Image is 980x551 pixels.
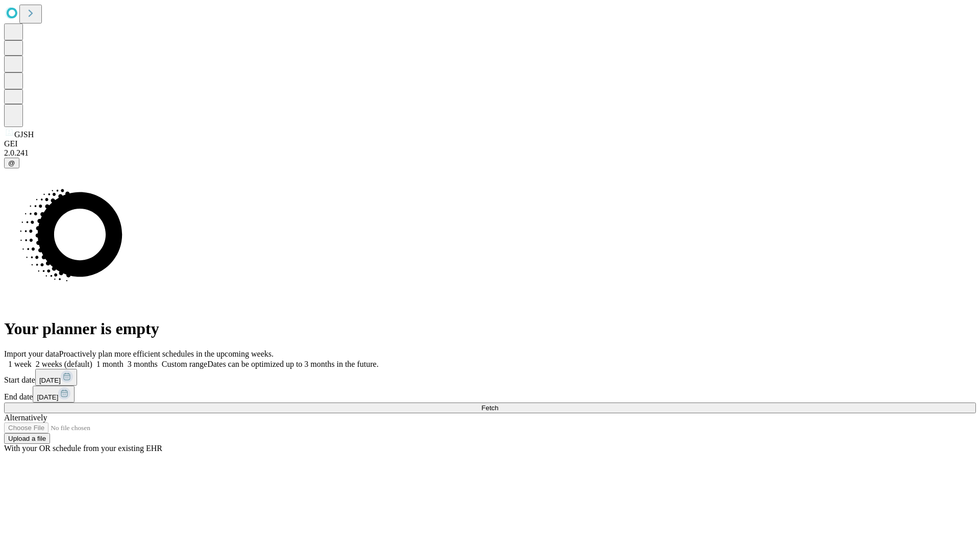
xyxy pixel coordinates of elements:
div: 2.0.241 [4,148,976,158]
span: Fetch [481,404,498,412]
span: @ [8,159,15,167]
span: Proactively plan more efficient schedules in the upcoming weeks. [59,349,274,358]
span: 2 weeks (default) [36,360,92,368]
button: @ [4,158,19,168]
span: Custom range [162,360,207,368]
h1: Your planner is empty [4,319,976,338]
span: GJSH [14,130,34,139]
span: Import your data [4,349,59,358]
span: [DATE] [37,393,58,401]
span: 3 months [128,360,158,368]
span: [DATE] [39,377,61,384]
div: End date [4,386,976,403]
span: Alternatively [4,413,47,422]
button: Fetch [4,403,976,413]
span: 1 week [8,360,32,368]
span: Dates can be optimized up to 3 months in the future. [207,360,378,368]
span: With your OR schedule from your existing EHR [4,444,162,453]
span: 1 month [96,360,124,368]
div: GEI [4,139,976,148]
button: Upload a file [4,433,50,444]
button: [DATE] [33,386,75,403]
button: [DATE] [35,369,77,386]
div: Start date [4,369,976,386]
